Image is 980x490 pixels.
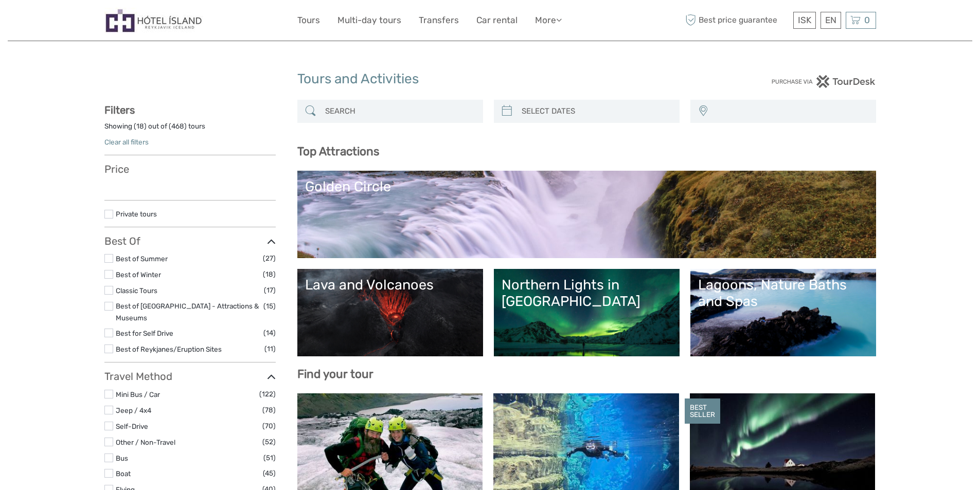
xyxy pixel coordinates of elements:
span: (45) [263,467,276,479]
span: ISK [798,15,811,25]
h3: Travel Method [104,370,276,383]
a: Other / Non-Travel [116,438,175,446]
h3: Price [104,163,276,175]
a: Best of [GEOGRAPHIC_DATA] - Attractions & Museums [116,302,259,322]
a: Self-Drive [116,422,148,430]
a: Best of Reykjanes/Eruption Sites [116,345,222,353]
span: (17) [264,284,276,296]
div: BEST SELLER [685,398,720,424]
span: (51) [263,452,276,464]
b: Find your tour [297,367,373,381]
div: EN [821,12,841,29]
div: Lava and Volcanoes [305,277,475,293]
a: Best of Winter [116,270,161,279]
a: Classic Tours [116,286,157,295]
a: Mini Bus / Car [116,390,160,398]
span: (14) [263,327,276,339]
div: Lagoons, Nature Baths and Spas [698,277,868,310]
input: SELECT DATES [518,102,674,120]
a: Clear all filters [104,138,149,146]
span: (122) [259,388,276,400]
span: (15) [263,300,276,312]
input: SEARCH [321,102,478,120]
span: (11) [264,343,276,355]
a: Lava and Volcanoes [305,277,475,349]
span: (27) [263,252,276,264]
a: Multi-day tours [337,13,401,28]
a: Bus [116,454,128,462]
strong: Filters [104,104,135,116]
h3: Best Of [104,235,276,247]
span: (70) [262,420,276,432]
img: PurchaseViaTourDesk.png [771,75,876,88]
a: Golden Circle [305,178,868,250]
a: Best of Summer [116,255,168,263]
b: Top Attractions [297,144,379,158]
span: (18) [263,268,276,280]
span: Best price guarantee [683,12,791,29]
a: Private tours [116,210,157,218]
span: (52) [262,436,276,448]
a: Best for Self Drive [116,329,173,337]
span: (78) [262,404,276,416]
a: More [535,13,562,28]
span: 0 [863,15,871,25]
img: Hótel Ísland [104,8,203,33]
a: Lagoons, Nature Baths and Spas [698,277,868,349]
a: Northern Lights in [GEOGRAPHIC_DATA] [502,277,672,349]
h1: Tours and Activities [297,71,683,87]
a: Boat [116,469,131,478]
label: 18 [136,121,144,131]
label: 468 [171,121,184,131]
div: Showing ( ) out of ( ) tours [104,121,276,137]
a: Transfers [419,13,459,28]
a: Car rental [476,13,518,28]
a: Jeep / 4x4 [116,406,151,414]
div: Northern Lights in [GEOGRAPHIC_DATA] [502,277,672,310]
a: Tours [297,13,320,28]
div: Golden Circle [305,178,868,195]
